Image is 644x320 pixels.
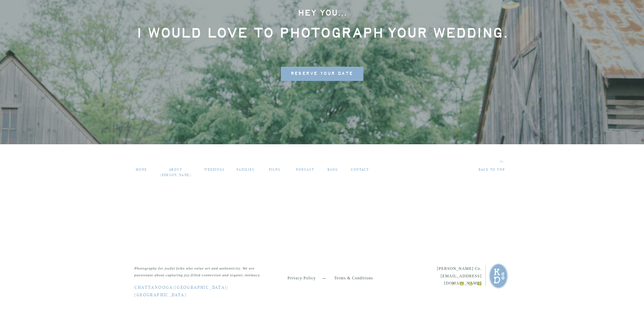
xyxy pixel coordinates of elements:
[325,275,373,281] a: Terms & Conditions
[203,167,226,173] a: weddings
[256,6,389,22] h3: hey you...
[465,167,505,173] a: back to top
[294,167,316,173] a: PODCAST
[159,167,193,173] a: about [PERSON_NAME]
[135,266,261,277] i: Photography for joyful folks who value art and authenticity. We are passionate about capturing jo...
[175,286,227,290] a: [GEOGRAPHIC_DATA]
[265,167,284,173] a: films
[349,167,371,173] a: contact
[135,284,262,290] h3: | |
[416,265,482,279] p: [PERSON_NAME] Co. [EMAIL_ADDRESS][DOMAIN_NAME]
[125,22,520,44] h2: I would love to photograph your wedding.
[291,70,354,78] span: reserve your date
[327,167,339,173] a: blog
[135,286,173,290] a: Chattanooga
[288,275,324,281] a: Privacy Policy
[236,167,255,173] a: families
[281,67,363,81] a: reserve your date
[135,293,187,297] a: [GEOGRAPHIC_DATA]
[135,167,149,173] a: home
